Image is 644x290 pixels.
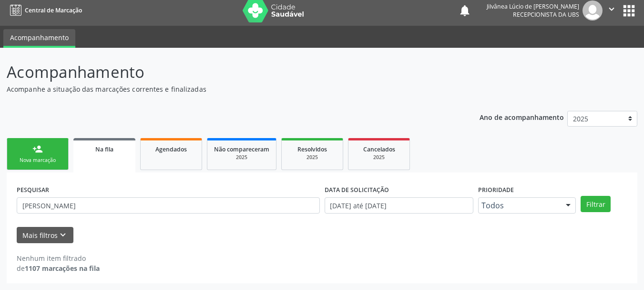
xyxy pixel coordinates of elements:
[480,111,564,123] p: Ano de acompanhamento
[58,230,68,240] i: keyboard_arrow_down
[25,264,100,273] strong: 1107 marcações na fila
[355,154,403,161] div: 2025
[7,2,82,18] a: Central de Marcação
[17,197,320,214] input: Nome, CNS
[583,0,603,21] img: img
[606,4,617,14] i: 
[478,183,514,197] label: Prioridade
[95,145,113,153] span: Na fila
[17,253,100,263] div: Nenhum item filtrado
[325,197,474,214] input: Selecione um intervalo
[621,2,637,19] button: apps
[17,263,100,273] div: de
[155,145,187,153] span: Agendados
[581,196,611,212] button: Filtrar
[3,29,75,48] a: Acompanhamento
[17,183,49,197] label: PESQUISAR
[32,144,43,154] div: person_add
[603,0,621,21] button: 
[214,154,269,161] div: 2025
[214,145,269,153] span: Não compareceram
[513,11,579,19] span: Recepcionista da UBS
[481,201,556,210] span: Todos
[487,2,579,11] div: Jilvânea Lúcio de [PERSON_NAME]
[297,145,327,153] span: Resolvidos
[458,4,471,17] button: notifications
[17,227,73,244] button: Mais filtroskeyboard_arrow_down
[7,84,448,94] p: Acompanhe a situação das marcações correntes e finalizadas
[7,60,448,84] p: Acompanhamento
[325,183,389,197] label: DATA DE SOLICITAÇÃO
[25,6,82,14] span: Central de Marcação
[288,154,336,161] div: 2025
[14,157,61,164] div: Nova marcação
[363,145,395,153] span: Cancelados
